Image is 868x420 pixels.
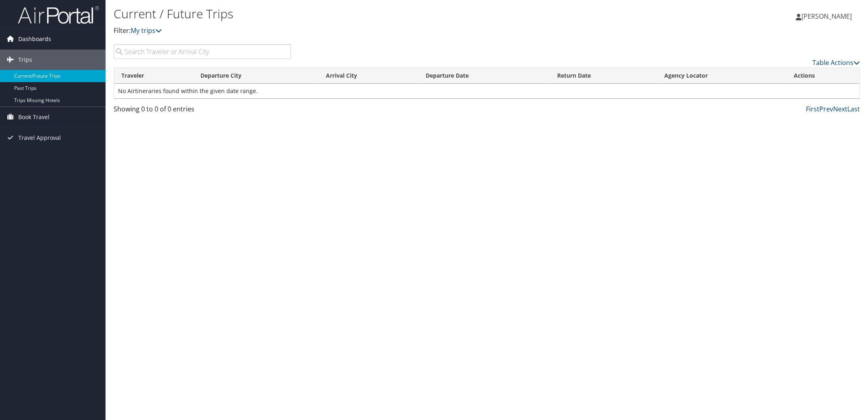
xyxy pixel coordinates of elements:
th: Arrival City: activate to sort column ascending [319,68,418,84]
th: Return Date: activate to sort column ascending [550,68,657,84]
th: Actions [786,68,859,84]
span: Trips [18,50,32,70]
span: Travel Approval [18,128,61,148]
a: Next [833,104,847,113]
span: [PERSON_NAME] [801,12,852,21]
a: My trips [131,26,162,35]
th: Departure City: activate to sort column ascending [193,68,319,84]
span: Dashboards [18,29,51,49]
input: Search Traveler or Arrival City [114,44,291,59]
th: Agency Locator: activate to sort column ascending [657,68,786,84]
a: Last [847,104,860,113]
img: airportal-logo.png [18,5,99,24]
h1: Current / Future Trips [114,5,611,22]
th: Traveler: activate to sort column ascending [114,68,193,84]
p: Filter: [114,26,611,36]
div: Showing 0 to 0 of 0 entries [114,104,291,118]
a: Prev [819,104,833,113]
a: First [806,104,819,113]
a: [PERSON_NAME] [796,4,860,28]
a: Table Actions [812,58,860,67]
td: No Airtineraries found within the given date range. [114,84,859,98]
span: Book Travel [18,107,50,127]
th: Departure Date: activate to sort column descending [418,68,550,84]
